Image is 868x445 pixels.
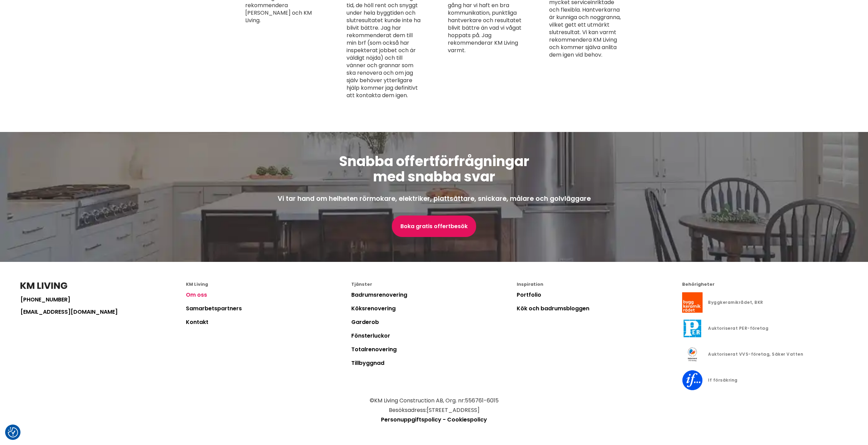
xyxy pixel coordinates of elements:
[392,216,476,237] a: Boka gratis offertbesök
[186,318,208,326] a: Kontakt
[20,309,186,315] a: [EMAIL_ADDRESS][DOMAIN_NAME]
[351,359,384,367] a: Tillbyggnad
[708,352,803,356] div: Auktoriserat VVS-företag, Säker Vatten
[517,282,682,287] div: Inspiration
[708,378,738,382] div: If försäkring
[351,345,397,353] a: Totalrenovering
[682,292,703,313] img: Byggkeramikrådet, BKR
[682,370,703,390] img: If försäkring
[20,282,67,289] img: KM Living
[351,318,379,326] a: Garderob
[682,318,703,339] img: Auktoriserat PER-företag
[8,427,18,437] img: Revisit consent button
[682,344,703,365] img: Auktoriserat VVS-företag, Säker Vatten
[8,427,18,437] button: Samtyckesinställningar
[517,291,541,299] a: Portfolio
[186,291,207,299] a: Om oss
[186,305,242,312] a: Samarbetspartners
[447,416,487,424] a: Cookiespolicy
[381,416,446,424] a: Personuppgiftspolicy -
[351,332,390,340] a: Fönsterluckor
[351,291,407,299] a: Badrumsrenovering
[351,305,396,312] a: Köksrenovering
[186,282,351,287] div: KM Living
[351,282,517,287] div: Tjänster
[20,297,186,302] a: [PHONE_NUMBER]
[517,305,589,312] a: Kök och badrumsbloggen
[708,300,763,305] div: Byggkeramikrådet, BKR
[682,282,848,287] div: Behörigheter
[20,396,848,415] p: © KM Living Construction AB , Org. nr: 556761-6015 Besöksadress: [STREET_ADDRESS]
[708,326,768,330] div: Auktoriserat PER-företag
